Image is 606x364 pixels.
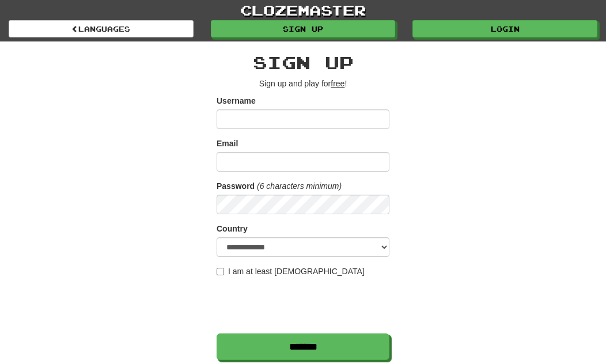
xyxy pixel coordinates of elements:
[217,180,255,192] label: Password
[217,138,238,149] label: Email
[217,53,389,72] h2: Sign up
[217,266,365,277] label: I am at least [DEMOGRAPHIC_DATA]
[331,79,344,88] u: free
[412,20,597,37] a: Login
[217,78,389,89] p: Sign up and play for !
[217,223,248,234] label: Country
[217,95,256,107] label: Username
[9,20,194,37] a: Languages
[257,181,342,191] em: (6 characters minimum)
[217,268,224,275] input: I am at least [DEMOGRAPHIC_DATA]
[217,283,392,328] iframe: reCAPTCHA
[211,20,396,37] a: Sign up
